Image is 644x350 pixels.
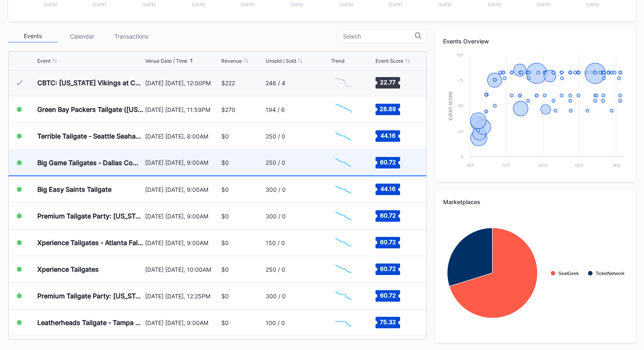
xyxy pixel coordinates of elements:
[37,318,143,327] div: Leatherheads Tailgate - Tampa Bay Buccaneers vs [US_STATE] Jets
[458,78,463,83] text: 75
[37,132,143,140] div: Terrible Tailgate - Seattle Seahawks at Pittsburgh Steelers
[145,133,219,140] div: [DATE] [DATE], 8:00AM
[37,265,99,273] div: Xperience Tailgates
[380,265,396,272] text: 60.72
[266,133,285,140] div: 250 / 0
[145,266,219,273] div: [DATE] [DATE], 10:00AM
[443,38,628,45] div: Events Overview
[389,2,403,7] text: [DATE]
[37,239,143,247] div: Xperience Tailgates - Atlanta Falcons at [US_STATE] Vikings
[221,106,235,113] div: $270
[461,154,463,159] text: 0
[575,163,583,168] text: Dec
[488,2,501,7] text: [DATE]
[266,106,285,113] div: 194 / 6
[37,159,143,167] div: Big Game Tailgates - Dallas Cowboys Vs [US_STATE] Giants Tailgate
[331,73,355,93] svg: Chart title
[331,126,355,146] svg: Chart title
[221,186,229,193] div: $0
[331,286,355,306] svg: Chart title
[37,292,143,300] div: Premium Tailgate Party: [US_STATE] City Chiefs vs. Philadelphia Eagles
[380,212,396,219] text: 60.72
[380,158,396,165] text: 60.72
[266,80,285,86] div: 246 / 4
[266,213,286,220] div: 300 / 0
[266,58,296,64] div: Unsold / Sold
[380,132,396,139] text: 44.16
[558,271,579,276] text: SeatGeek
[221,213,229,220] div: $0
[221,133,229,140] div: $0
[37,105,143,114] div: Green Bay Packers Tailgate ([US_STATE] Commanders at Green Bay Packers)
[331,99,355,120] svg: Chart title
[37,185,112,193] div: Big Easy Saints Tailgate
[266,266,285,273] div: 250 / 0
[221,266,229,273] div: $0
[145,213,219,220] div: [DATE] [DATE], 9:00AM
[380,292,396,299] text: 60.72
[8,30,57,43] div: Events
[266,319,285,326] div: 100 / 0
[443,198,628,205] div: Marketplaces
[438,2,452,7] text: [DATE]
[93,2,107,7] text: [DATE]
[221,58,242,64] div: Revenue
[192,2,205,7] text: [DATE]
[145,106,219,113] div: [DATE] [DATE], 11:59PM
[145,319,219,326] div: [DATE] [DATE], 9:00AM
[221,293,229,300] div: $0
[612,163,620,168] text: Jan
[145,159,219,166] div: [DATE] [DATE], 9:00AM
[37,58,50,64] div: Event
[595,271,624,276] text: TicketNetwork
[340,2,353,7] text: [DATE]
[538,163,548,168] text: Nov
[107,30,156,43] div: Transactions
[44,2,57,7] text: [DATE]
[502,163,510,168] text: Oct
[380,185,396,192] text: 44.16
[221,159,229,166] div: $0
[266,239,285,246] div: 150 / 0
[145,186,219,193] div: [DATE] [DATE], 9:00AM
[241,2,255,7] text: [DATE]
[331,179,355,200] svg: Chart title
[57,30,107,43] div: Calendar
[467,163,474,168] text: Sep
[266,159,285,166] div: 250 / 0
[221,319,229,326] div: $0
[380,239,396,245] text: 60.72
[456,52,463,57] text: 100
[142,2,156,7] text: [DATE]
[458,129,463,134] text: 25
[380,105,396,112] text: 28.89
[380,318,396,325] text: 75.32
[331,58,344,64] div: Trend
[290,2,304,7] text: [DATE]
[331,206,355,226] svg: Chart title
[331,259,355,280] svg: Chart title
[537,2,551,7] text: [DATE]
[448,91,453,120] text: Event Score
[443,211,628,334] svg: Chart title
[331,152,355,173] svg: Chart title
[380,79,396,86] text: 22.77
[145,239,219,246] div: [DATE] [DATE], 9:00AM
[37,79,143,87] div: CBTC: [US_STATE] Vikings at Chicago Bears Tailgate
[221,80,235,86] div: $222
[145,58,187,64] div: Venue Date / Time
[266,186,286,193] div: 300 / 0
[145,293,219,300] div: [DATE] [DATE], 12:25PM
[331,232,355,253] svg: Chart title
[458,103,463,108] text: 50
[331,312,355,333] svg: Chart title
[375,58,403,64] div: Event Score
[266,293,286,300] div: 300 / 0
[221,239,229,246] div: $0
[586,2,600,7] text: [DATE]
[37,212,143,220] div: Premium Tailgate Party: [US_STATE] Titans vs. Los Angeles Rams
[145,80,219,86] div: [DATE] [DATE], 12:00PM
[343,33,415,40] input: Search
[443,51,628,174] svg: Chart title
